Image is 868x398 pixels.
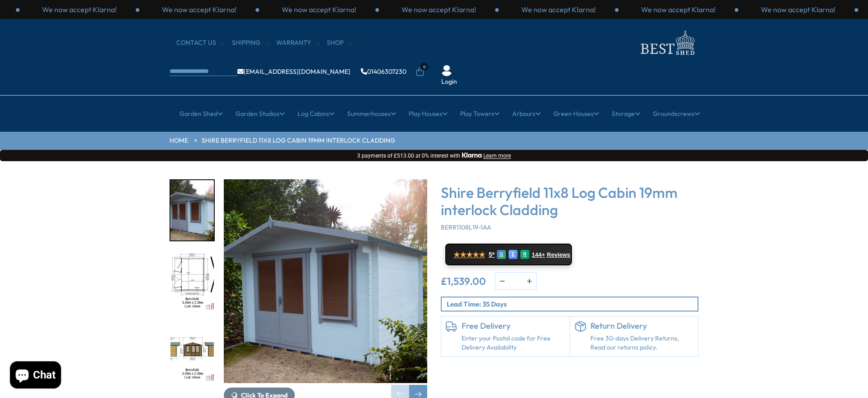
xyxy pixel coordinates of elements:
img: logo [635,28,698,58]
p: We now accept Klarna! [42,5,117,14]
p: We now accept Klarna! [641,5,716,14]
a: Enter your Postal code for Free Delivery Availability [462,334,565,352]
inbox-online-store-chat: Shopify online store chat [7,361,64,391]
a: ★★★★★ 5* G E R 144+ Reviews [445,244,572,265]
a: Summerhouses [347,102,396,125]
p: We now accept Klarna! [521,5,596,14]
span: 0 [420,63,428,71]
a: HOME [170,136,188,145]
a: Shipping [232,38,269,48]
div: 2 / 13 [170,250,215,312]
img: Shire Berryfield 11x8 Log Cabin 19mm interlock Cladding - Best Shed [224,179,427,383]
a: Shop [327,38,353,48]
a: Warranty [276,38,320,48]
div: 1 / 13 [170,179,215,241]
a: Green Houses [553,102,599,125]
p: Lead Time: 35 Days [447,299,698,309]
p: We now accept Klarna! [401,5,476,14]
div: E [509,250,518,259]
a: Garden Shed [179,102,223,125]
div: 3 / 3 [738,5,858,14]
p: We now accept Klarna! [282,5,356,14]
a: Play Houses [409,102,448,125]
span: 144+ [532,251,545,259]
a: [EMAIL_ADDRESS][DOMAIN_NAME] [237,68,350,75]
a: Shire Berryfield 11x8 Log Cabin 19mm interlock Cladding [202,136,395,145]
a: Log Cabins [297,102,335,125]
div: 3 / 3 [19,5,139,14]
a: Storage [612,102,640,125]
ins: £1,539.00 [441,276,486,286]
a: Garden Studios [236,102,285,125]
p: Free 30-days Delivery Returns, Read our returns policy. [590,334,694,352]
a: Arbours [512,102,541,125]
a: 01406307230 [361,68,406,75]
p: We now accept Klarna! [162,5,236,14]
img: Berryfield3290x239011x80sw19mmPLAN_b8e39418-f9c7-49c4-b6ee-b0502bf076c8_200x200.jpg [170,251,214,312]
img: Berryfield3290x239011x80sw19mmMMFTLINE_cf074be6-4e7f-41a1-8945-64632d59d6cf_200x200.jpg [170,322,214,382]
h6: Free Delivery [462,321,565,331]
div: 2 / 3 [618,5,738,14]
span: Reviews [547,251,571,259]
span: BERR1108L19-1AA [441,223,491,231]
a: Login [441,77,457,86]
a: Play Towers [460,102,500,125]
a: CONTACT US [176,38,225,48]
p: We now accept Klarna! [761,5,835,14]
h6: Return Delivery [590,321,694,331]
a: 0 [415,67,425,77]
a: Groundscrews [653,102,700,125]
div: 3 / 3 [379,5,499,14]
div: 2 / 3 [259,5,379,14]
img: Berryfieldcustomerpaint_6e5d383a-ebd3-4804-9d42-53494d1d83ec_200x200.jpg [170,180,214,240]
img: User Icon [441,65,452,76]
div: 3 / 13 [170,321,215,383]
div: R [520,250,529,259]
h3: Shire Berryfield 11x8 Log Cabin 19mm interlock Cladding [441,184,698,219]
div: 1 / 3 [499,5,618,14]
div: 1 / 3 [139,5,259,14]
div: G [497,250,506,259]
span: ★★★★★ [453,250,485,259]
